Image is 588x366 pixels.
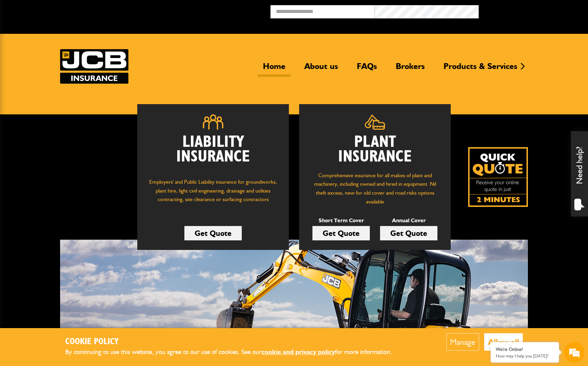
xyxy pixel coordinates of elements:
p: Comprehensive insurance for all makes of plant and machinery, including owned and hired in equipm... [309,171,440,206]
a: JCB Insurance Services [60,49,128,84]
p: Short Term Cover [312,216,370,225]
div: Need help? [571,131,588,216]
a: Get your insurance quote isn just 2-minutes [468,147,528,207]
p: Employers' and Public Liability insurance for groundworks, plant hire, light civil engineering, d... [148,178,279,210]
a: Get Quote [312,226,370,240]
a: Get Quote [184,226,242,240]
p: How may I help you today? [496,353,554,358]
a: Products & Services [438,61,522,77]
button: Allow all [484,333,523,351]
img: Quick Quote [468,147,528,207]
h2: Cookie Policy [65,337,403,347]
div: We're Online! [496,347,554,352]
img: JCB Insurance Services logo [60,49,128,84]
a: Home [258,61,291,77]
a: About us [299,61,343,77]
a: cookie and privacy policy [262,348,335,356]
p: Annual Cover [380,216,437,225]
a: FAQs [352,61,382,77]
h2: Liability Insurance [148,135,279,171]
a: Get Quote [380,226,437,240]
button: Broker Login [479,5,583,16]
button: Manage [446,333,479,351]
a: Brokers [391,61,430,77]
h2: Plant Insurance [309,135,440,164]
p: By continuing to use this website, you agree to our use of cookies. See our for more information. [65,347,403,357]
